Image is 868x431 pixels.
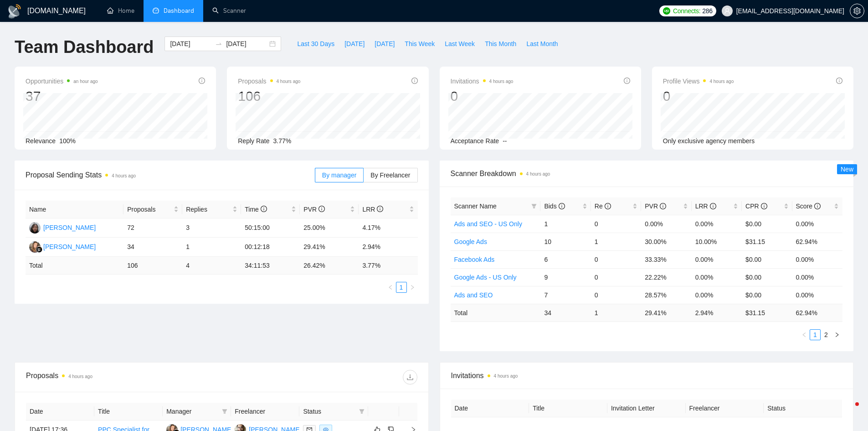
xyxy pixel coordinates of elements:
[451,137,499,145] span: Acceptance Rate
[624,78,630,84] span: info-circle
[796,203,821,210] span: Score
[215,40,222,47] span: to
[405,39,435,49] span: This Week
[300,257,359,275] td: 26.42 %
[540,233,591,250] td: 10
[123,238,182,257] td: 34
[300,238,359,257] td: 29.41%
[377,206,383,212] span: info-circle
[245,206,267,213] span: Time
[322,171,356,179] span: By manager
[182,238,241,257] td: 1
[792,304,842,322] td: 62.94 %
[526,39,558,49] span: Last Month
[215,40,222,47] span: swap-right
[832,329,842,340] li: Next Page
[591,233,641,250] td: 1
[692,268,742,286] td: 0.00%
[26,201,123,218] th: Name
[702,6,712,16] span: 286
[531,203,537,209] span: filter
[799,329,810,340] li: Previous Page
[153,7,159,14] span: dashboard
[186,204,231,214] span: Replies
[792,286,842,304] td: 0.00%
[26,370,221,384] div: Proposals
[801,332,807,338] span: left
[238,88,300,105] div: 106
[605,203,611,209] span: info-circle
[292,36,339,51] button: Last 30 Days
[591,268,641,286] td: 0
[742,268,792,286] td: $0.00
[68,374,92,379] time: 4 hours ago
[645,203,666,210] span: PVR
[821,330,831,340] a: 2
[26,403,94,421] th: Date
[663,88,734,105] div: 0
[410,285,415,290] span: right
[220,405,229,418] span: filter
[836,78,842,84] span: info-circle
[375,39,395,49] span: [DATE]
[850,7,864,15] a: setting
[241,218,300,238] td: 50:15:00
[709,79,734,84] time: 4 hours ago
[559,203,565,209] span: info-circle
[841,166,853,173] span: New
[837,400,859,422] iframe: Intercom live chat
[595,203,611,210] span: Re
[7,4,22,19] img: logo
[792,215,842,233] td: 0.00%
[73,79,98,84] time: an hour ago
[451,400,529,417] th: Date
[832,329,842,340] button: right
[277,79,301,84] time: 4 hours ago
[241,257,300,275] td: 34:11:53
[238,76,300,87] span: Proposals
[529,199,539,213] span: filter
[529,400,607,417] th: Title
[454,220,522,228] a: Ads and SEO - US Only
[43,223,96,233] div: [PERSON_NAME]
[451,370,842,381] span: Invitations
[761,203,767,209] span: info-circle
[451,88,514,105] div: 0
[540,215,591,233] td: 1
[526,171,550,177] time: 4 hours ago
[163,403,231,421] th: Manager
[370,36,400,51] button: [DATE]
[357,405,366,418] span: filter
[692,286,742,304] td: 0.00%
[396,282,406,292] a: 1
[359,238,417,257] td: 2.94%
[182,201,241,218] th: Replies
[303,406,355,416] span: Status
[591,286,641,304] td: 0
[454,274,517,281] a: Google Ads - US Only
[810,330,820,340] a: 1
[26,88,98,105] div: 37
[489,79,514,84] time: 4 hours ago
[799,329,810,340] button: left
[454,256,495,263] a: Facebook Ads
[692,250,742,268] td: 0.00%
[591,304,641,322] td: 1
[43,242,96,252] div: [PERSON_NAME]
[403,370,417,384] button: download
[641,233,691,250] td: 30.00%
[607,400,686,417] th: Invitation Letter
[451,76,514,87] span: Invitations
[663,76,734,87] span: Profile Views
[359,409,365,414] span: filter
[692,215,742,233] td: 0.00%
[26,76,98,87] span: Opportunities
[15,36,154,58] h1: Team Dashboard
[663,7,670,15] img: upwork-logo.png
[344,39,365,49] span: [DATE]
[273,137,292,145] span: 3.77%
[503,137,507,145] span: --
[123,218,182,238] td: 72
[261,206,267,212] span: info-circle
[59,137,76,145] span: 100%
